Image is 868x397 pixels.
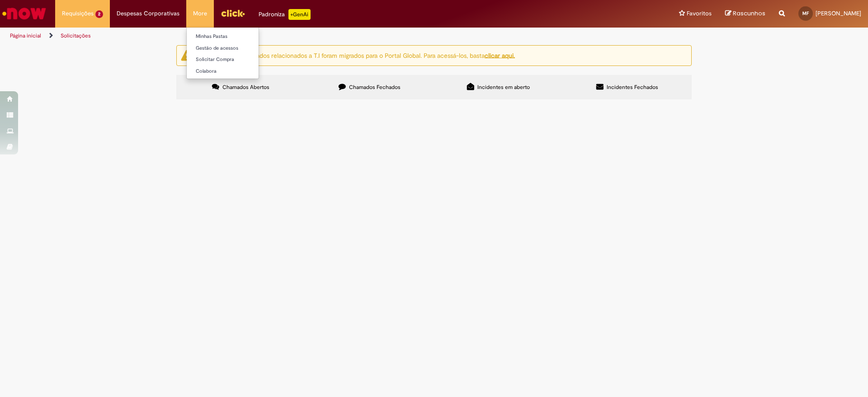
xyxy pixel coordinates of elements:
div: Padroniza [259,9,311,20]
p: +GenAi [288,9,311,20]
ul: Trilhas de página [7,28,572,44]
span: MF [802,10,809,16]
a: Colabora [187,66,286,76]
span: More [193,9,207,18]
span: Chamados Abertos [222,84,269,91]
span: Incidentes Fechados [607,84,658,91]
span: Despesas Corporativas [117,9,179,18]
span: Favoritos [687,9,712,18]
span: Rascunhos [733,9,765,18]
a: Rascunhos [725,9,765,18]
ul: More [186,27,259,79]
a: Solicitações [61,32,91,39]
ng-bind-html: Atenção: alguns chamados relacionados a T.I foram migrados para o Portal Global. Para acessá-los,... [194,51,515,59]
span: Chamados Fechados [349,84,401,91]
a: Minhas Pastas [187,32,286,42]
img: ServiceNow [1,5,47,23]
span: [PERSON_NAME] [816,9,861,17]
a: Página inicial [10,32,41,39]
a: Solicitar Compra [187,55,286,65]
a: clicar aqui. [485,51,515,59]
a: Gestão de acessos [187,43,286,53]
img: click_logo_yellow_360x200.png [221,6,245,20]
span: Incidentes em aberto [477,84,530,91]
span: Requisições [62,9,94,18]
span: 2 [95,10,103,18]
